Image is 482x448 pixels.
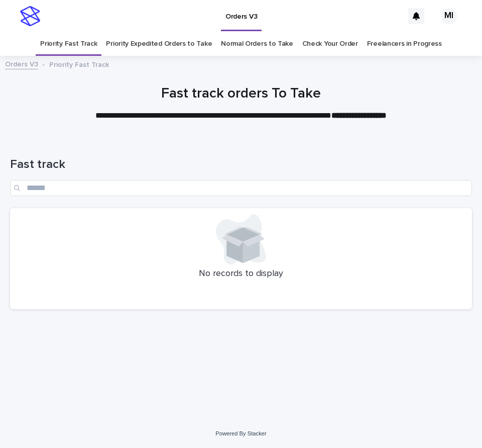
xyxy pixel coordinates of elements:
div: MI [441,8,457,24]
img: stacker-logo-s-only.png [20,6,40,26]
input: Search [10,180,472,196]
a: Priority Fast Track [40,32,97,56]
a: Priority Expedited Orders to Take [106,32,212,56]
a: Check Your Order [302,32,358,56]
a: Normal Orders to Take [221,32,293,56]
p: No records to display [16,268,466,280]
a: Freelancers in Progress [367,32,442,56]
h1: Fast track orders To Take [10,85,472,103]
a: Orders V3 [5,58,38,69]
a: Powered By Stacker [215,430,266,436]
h1: Fast track [10,157,472,172]
p: Priority Fast Track [49,58,109,69]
